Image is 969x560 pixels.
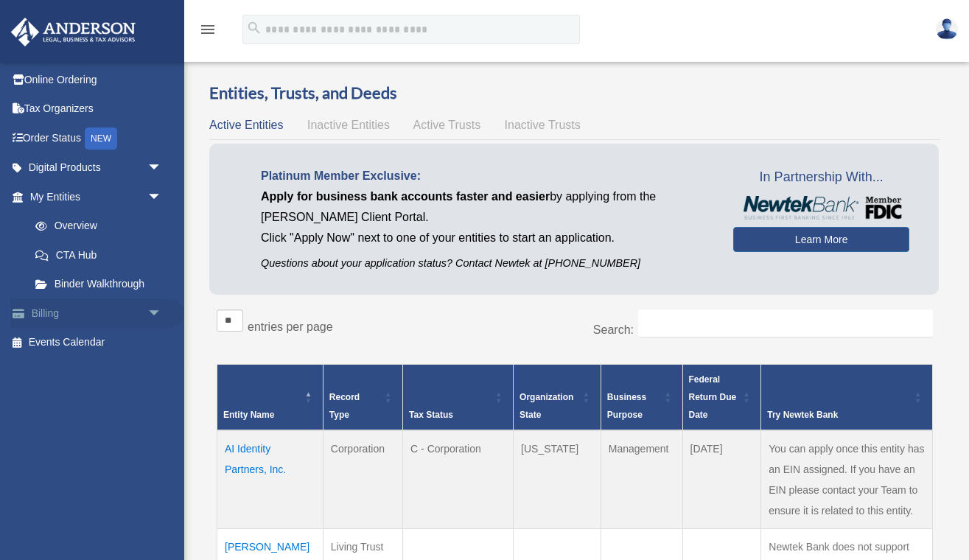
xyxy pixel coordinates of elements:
a: Learn More [733,227,909,252]
a: menu [199,26,217,38]
span: Business Purpose [607,392,646,420]
label: Search: [593,323,634,336]
div: Try Newtek Bank [767,406,910,424]
td: C - Corporation [403,430,514,529]
img: NewtekBankLogoSM.png [741,196,902,220]
h3: Entities, Trusts, and Deeds [209,82,940,105]
th: Entity Name: Activate to invert sorting [217,364,323,430]
div: NEW [85,127,117,150]
span: Record Type [329,392,360,420]
td: [US_STATE] [514,430,601,529]
a: Order StatusNEW [10,123,184,153]
th: Federal Return Due Date: Activate to sort [682,364,761,430]
p: Click "Apply Now" next to one of your entities to start an application. [261,228,711,248]
span: Organization State [520,392,573,420]
span: Active Entities [209,119,283,131]
th: Record Type: Activate to sort [323,364,402,430]
a: My Entitiesarrow_drop_down [10,182,177,211]
a: Events Calendar [10,328,184,357]
a: Online Ordering [10,65,184,94]
span: Tax Status [409,410,453,420]
img: Anderson Advisors Platinum Portal [7,18,140,46]
span: arrow_drop_down [147,182,177,212]
td: Management [601,430,682,529]
p: by applying from the [PERSON_NAME] Client Portal. [261,186,711,228]
a: Digital Productsarrow_drop_down [10,153,184,183]
span: arrow_drop_down [147,153,177,183]
p: Platinum Member Exclusive: [261,166,711,186]
td: [DATE] [682,430,761,529]
span: Federal Return Due Date [689,374,737,420]
th: Organization State: Activate to sort [514,364,601,430]
span: In Partnership With... [733,166,909,189]
label: entries per page [248,321,333,333]
span: Inactive Entities [307,119,390,131]
a: Overview [21,211,169,241]
span: Inactive Trusts [505,119,581,131]
a: Tax Organizers [10,94,184,124]
th: Try Newtek Bank : Activate to sort [761,364,933,430]
span: Active Trusts [413,119,481,131]
span: Apply for business bank accounts faster and easier [261,190,550,203]
a: Binder Walkthrough [21,270,177,299]
td: Corporation [323,430,402,529]
i: menu [199,21,217,38]
td: AI Identity Partners, Inc. [217,430,323,529]
i: search [246,20,262,36]
span: Entity Name [223,410,274,420]
th: Business Purpose: Activate to sort [601,364,682,430]
th: Tax Status: Activate to sort [403,364,514,430]
span: arrow_drop_down [147,298,177,329]
td: You can apply once this entity has an EIN assigned. If you have an EIN please contact your Team t... [761,430,933,529]
a: CTA Hub [21,240,177,270]
p: Questions about your application status? Contact Newtek at [PHONE_NUMBER] [261,254,711,273]
a: Billingarrow_drop_down [10,298,184,328]
img: User Pic [936,18,958,40]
